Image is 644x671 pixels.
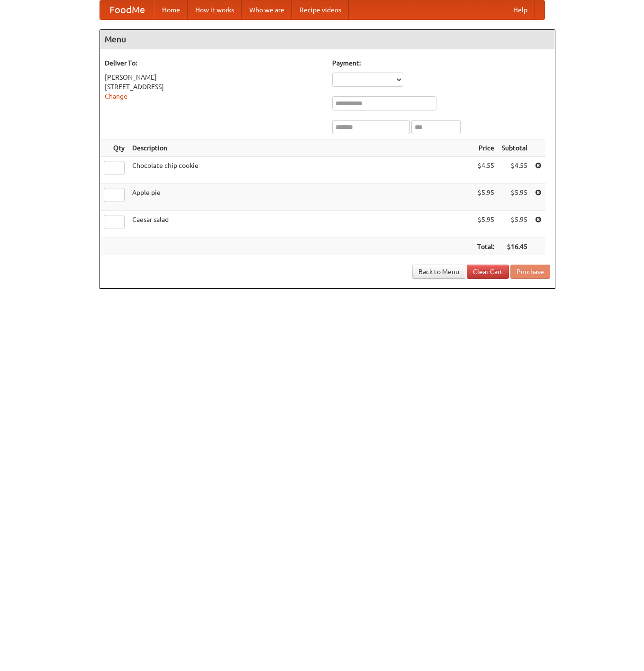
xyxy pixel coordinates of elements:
[128,157,473,184] td: Chocolate chip cookie
[332,58,550,68] h5: Payment:
[105,58,323,68] h5: Deliver To:
[473,157,498,184] td: $4.55
[105,73,323,82] div: [PERSON_NAME]
[473,211,498,238] td: $5.95
[100,30,555,49] h4: Menu
[498,184,531,211] td: $5.95
[105,82,323,92] div: [STREET_ADDRESS]
[154,0,188,19] a: Home
[128,139,473,157] th: Description
[498,211,531,238] td: $5.95
[242,0,292,19] a: Who we are
[473,184,498,211] td: $5.95
[128,211,473,238] td: Caesar salad
[188,0,242,19] a: How it works
[467,265,509,279] a: Clear Cart
[473,238,498,256] th: Total:
[498,238,531,256] th: $16.45
[105,92,127,100] a: Change
[292,0,349,19] a: Recipe videos
[473,139,498,157] th: Price
[128,184,473,211] td: Apple pie
[506,0,535,19] a: Help
[498,139,531,157] th: Subtotal
[412,265,465,279] a: Back to Menu
[498,157,531,184] td: $4.55
[510,265,550,279] button: Purchase
[100,0,154,19] a: FoodMe
[100,139,128,157] th: Qty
